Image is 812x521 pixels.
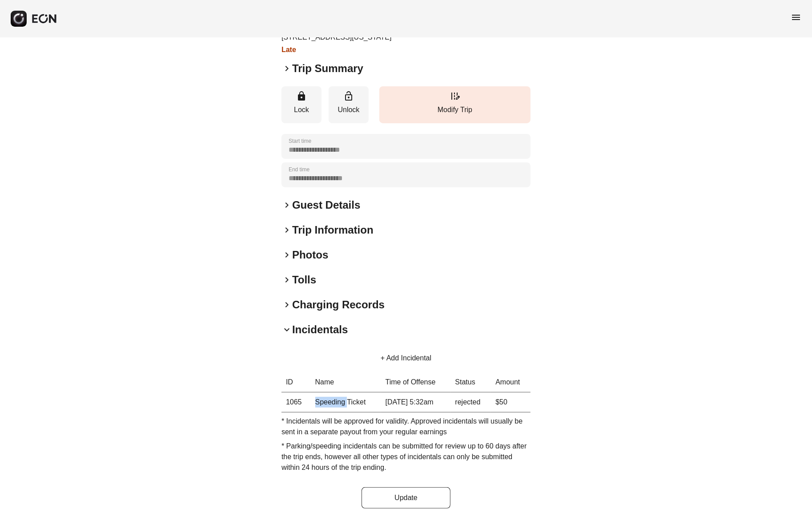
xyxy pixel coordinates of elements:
h2: Photos [292,248,328,262]
span: keyboard_arrow_right [281,225,292,235]
span: menu [791,12,801,23]
th: Time of Offense [381,372,451,392]
td: $50 [491,392,531,412]
td: rejected [451,392,491,412]
span: keyboard_arrow_right [281,275,292,285]
h3: Late [281,44,391,55]
p: Modify Trip [384,105,526,115]
p: Lock [286,105,317,115]
h2: Trip Summary [292,61,363,76]
h2: Trip Information [292,223,374,237]
p: * Incidentals will be approved for validity. Approved incidentals will usually be sent in a separ... [281,416,531,437]
h2: Incidentals [292,323,348,337]
span: lock_open [343,91,354,101]
span: edit_road [450,91,460,101]
h2: Guest Details [292,198,360,212]
td: [DATE] 5:32am [381,392,451,412]
th: ID [281,372,311,392]
p: Unlock [333,105,364,115]
h2: Tolls [292,273,316,287]
span: keyboard_arrow_right [281,250,292,260]
p: [STREET_ADDRESS][US_STATE] [281,32,391,43]
th: Name [311,372,381,392]
button: Update [362,487,450,509]
span: keyboard_arrow_right [281,200,292,210]
th: Amount [491,372,531,392]
span: keyboard_arrow_right [281,299,292,310]
span: keyboard_arrow_down [281,324,292,335]
button: Modify Trip [379,86,531,123]
span: keyboard_arrow_right [281,63,292,74]
td: Speeding Ticket [311,392,381,412]
button: + Add Incidental [370,347,442,369]
span: lock [296,91,307,101]
h2: Charging Records [292,298,385,312]
p: * Parking/speeding incidentals can be submitted for review up to 60 days after the trip ends, how... [281,441,531,473]
th: 1065 [281,392,311,412]
th: Status [451,372,491,392]
button: Unlock [329,86,369,123]
button: Lock [281,86,322,123]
